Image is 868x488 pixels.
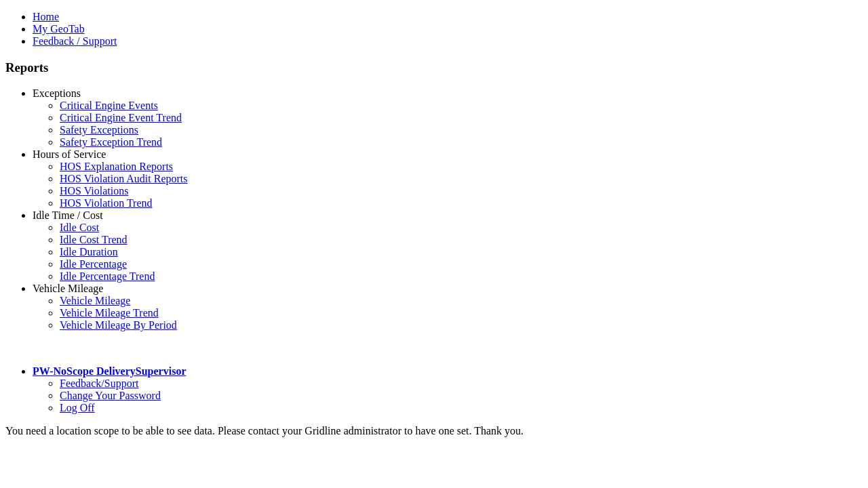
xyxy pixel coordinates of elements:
[5,425,863,437] div: You need a location scope to be able to see data. Please contact your Gridline administrator to h...
[33,148,106,160] a: Hours of Service
[33,365,186,377] a: PW-NoScope DeliverySupervisor
[60,100,158,111] a: Critical Engine Events
[60,185,128,197] a: HOS Violations
[60,112,182,123] a: Critical Engine Event Trend
[33,87,81,99] a: Exceptions
[60,307,159,319] a: Vehicle Mileage Trend
[60,136,162,148] a: Safety Exception Trend
[60,378,138,389] a: Feedback/Support
[60,319,177,331] a: Vehicle Mileage By Period
[33,23,85,35] a: My GeoTab
[60,390,161,401] a: Change Your Password
[60,222,99,233] a: Idle Cost
[60,161,173,172] a: HOS Explanation Reports
[60,270,155,282] a: Idle Percentage Trend
[60,258,127,270] a: Idle Percentage
[33,283,103,294] a: Vehicle Mileage
[5,60,863,75] h3: Reports
[60,246,118,258] a: Idle Duration
[33,35,117,47] a: Feedback / Support
[33,11,59,22] a: Home
[60,197,153,209] a: HOS Violation Trend
[60,173,188,184] a: HOS Violation Audit Reports
[60,402,95,413] a: Log Off
[60,295,130,306] a: Vehicle Mileage
[33,209,103,221] a: Idle Time / Cost
[60,124,138,136] a: Safety Exceptions
[60,234,127,245] a: Idle Cost Trend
